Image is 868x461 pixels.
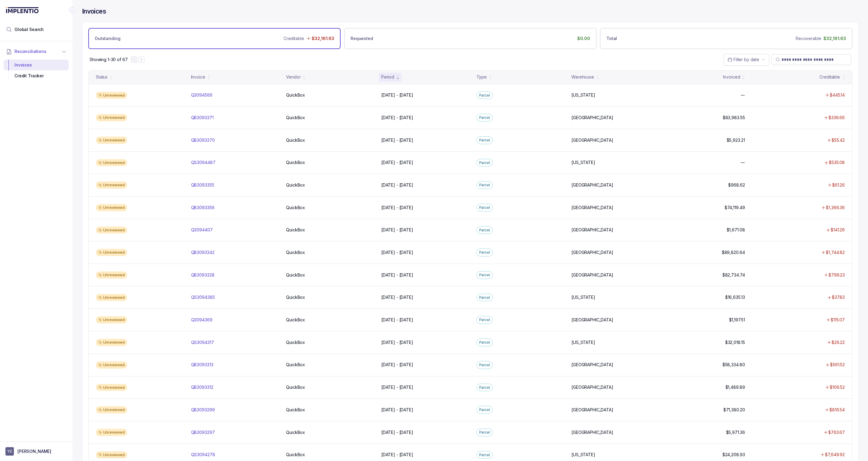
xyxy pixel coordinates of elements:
p: [DATE] - [DATE] [381,159,413,166]
div: Unreviewed [96,249,127,256]
p: — [741,159,745,166]
p: [US_STATE] [571,159,595,166]
p: [US_STATE] [571,92,595,98]
button: Reconciliations [4,45,69,58]
div: Unreviewed [96,429,127,436]
div: Unreviewed [96,339,127,346]
span: Filter by date [734,57,759,62]
p: $0.00 [577,36,590,42]
div: Unreviewed [96,384,127,391]
p: Parcel [479,295,490,301]
p: [GEOGRAPHIC_DATA] [571,249,613,255]
p: QB3093371 [191,115,214,121]
p: QuickBox [286,407,305,413]
div: Unreviewed [96,294,127,301]
p: $799.23 [829,272,845,278]
p: QS3094317 [191,339,214,345]
p: [DATE] - [DATE] [381,407,413,413]
div: Unreviewed [96,451,127,459]
div: Status [96,74,108,80]
p: $141.26 [831,227,845,233]
p: [DATE] - [DATE] [381,182,413,188]
div: Unreviewed [96,92,127,99]
p: $1,366.36 [826,205,845,211]
p: QB3093313 [191,362,213,368]
p: Parcel [479,160,490,166]
p: QuickBox [286,249,305,255]
span: Global Search [14,26,44,32]
p: QB3093370 [191,137,215,143]
p: $1,489.89 [725,384,745,390]
p: $61.26 [832,182,845,188]
p: $83,983.55 [723,115,745,121]
p: QS3094487 [191,159,215,166]
p: Parcel [479,137,490,143]
p: QuickBox [286,227,305,233]
p: $71,380.20 [723,407,745,413]
p: [GEOGRAPHIC_DATA] [571,407,613,413]
div: Period [381,74,394,80]
p: $816.54 [829,407,845,413]
p: [DATE] - [DATE] [381,362,413,368]
div: Invoice [191,74,205,80]
p: Parcel [479,407,490,413]
p: QS3094385 [191,294,215,300]
span: User initials [5,447,14,456]
p: $1,197.51 [729,317,745,323]
p: QuickBox [286,384,305,390]
p: $32,018.15 [725,339,745,345]
p: $89,820.64 [722,249,745,255]
p: $115.07 [831,317,845,323]
p: Q3094407 [191,227,213,233]
p: Parcel [479,272,490,278]
p: [GEOGRAPHIC_DATA] [571,317,613,323]
p: Parcel [479,362,490,368]
p: QuickBox [286,205,305,211]
p: [DATE] - [DATE] [381,339,413,345]
p: — [741,92,745,98]
p: [GEOGRAPHIC_DATA] [571,429,613,435]
p: QuickBox [286,159,305,166]
p: Total [606,36,617,42]
div: Unreviewed [96,114,127,121]
p: $26.22 [832,339,845,345]
p: $32,161.63 [312,36,334,42]
button: User initials[PERSON_NAME] [5,447,67,456]
div: Unreviewed [96,159,127,166]
p: [DATE] - [DATE] [381,115,413,121]
p: $58,334.80 [722,362,745,368]
p: $445.14 [830,92,845,98]
button: Next Page [138,57,144,63]
p: QuickBox [286,115,305,121]
p: $763.67 [828,429,845,435]
p: Parcel [479,205,490,211]
p: [DATE] - [DATE] [381,452,413,458]
p: $968.62 [728,182,745,188]
p: $1,744.82 [826,249,845,255]
p: Parcel [479,249,490,255]
p: QuickBox [286,182,305,188]
p: [DATE] - [DATE] [381,249,413,255]
p: Q3094369 [191,317,212,323]
div: Warehouse [571,74,594,80]
p: $5,923.21 [727,137,745,143]
p: [DATE] - [DATE] [381,92,413,98]
p: Parcel [479,317,490,323]
p: [DATE] - [DATE] [381,294,413,300]
p: $561.52 [830,362,845,368]
p: $24,208.93 [722,452,745,458]
p: $74,119.49 [725,205,745,211]
p: [GEOGRAPHIC_DATA] [571,227,613,233]
p: $82,734.74 [722,272,745,278]
p: QB3093342 [191,249,215,255]
div: Reconciliations [4,58,69,83]
p: Creditable [284,36,304,42]
div: Unreviewed [96,406,127,413]
div: Collapse Icon [69,7,76,14]
div: Unreviewed [96,181,127,189]
p: Requested [351,36,373,42]
p: [DATE] - [DATE] [381,227,413,233]
p: Parcel [479,452,490,458]
p: [DATE] - [DATE] [381,317,413,323]
search: Date Range Picker [728,57,759,63]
